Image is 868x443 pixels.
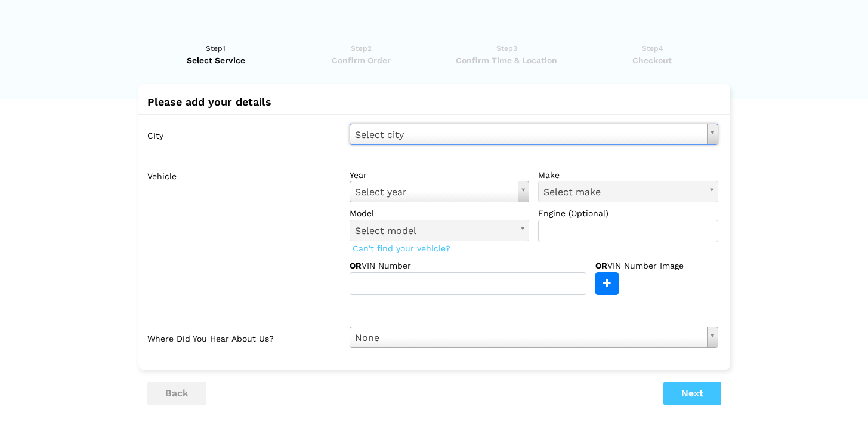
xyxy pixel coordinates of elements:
[350,327,718,348] a: None
[350,241,453,256] span: Can't find your vehicle?
[147,54,285,66] span: Select Service
[438,42,576,66] a: Step3
[355,330,702,346] span: None
[292,42,430,66] a: Step2
[147,124,341,145] label: City
[147,327,341,348] label: Where did you hear about us?
[292,54,430,66] span: Confirm Order
[663,382,721,405] button: Next
[538,169,718,181] label: make
[543,184,702,200] span: Select make
[147,382,206,405] button: back
[350,181,530,202] a: Select year
[583,54,721,66] span: Checkout
[595,261,607,270] strong: OR
[350,207,530,219] label: model
[355,127,702,143] span: Select city
[147,164,341,295] label: Vehicle
[438,54,576,66] span: Confirm Time & Location
[355,184,514,200] span: Select year
[350,220,530,241] a: Select model
[538,181,718,202] a: Select make
[583,42,721,66] a: Step4
[350,169,530,181] label: year
[350,124,718,145] a: Select city
[350,260,448,272] label: VIN Number
[355,223,514,239] span: Select model
[147,42,285,66] a: Step1
[147,96,721,108] h2: Please add your details
[350,261,362,270] strong: OR
[538,207,718,219] label: Engine (Optional)
[595,260,709,272] label: VIN Number Image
